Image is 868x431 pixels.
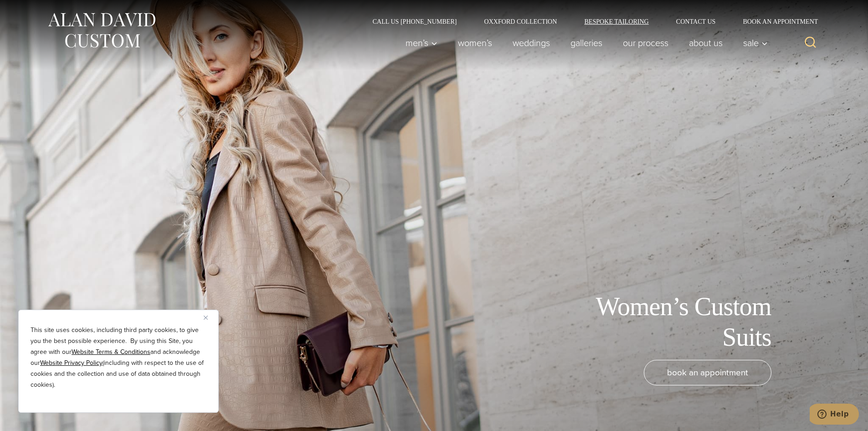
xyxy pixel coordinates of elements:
nav: Secondary Navigation [359,18,822,25]
a: About Us [678,34,733,52]
button: Men’s sub menu toggle [395,34,447,52]
a: Contact Us [663,18,729,25]
a: Call Us [PHONE_NUMBER] [359,18,471,25]
button: Close [204,312,215,323]
a: Website Privacy Policy [40,358,103,368]
a: Oxxford Collection [470,18,570,25]
a: Bespoke Tailoring [570,18,662,25]
a: Galleries [560,34,612,52]
a: weddings [502,34,560,52]
a: Website Terms & Conditions [72,347,150,357]
span: book an appointment [667,366,748,379]
a: Women’s [447,34,502,52]
a: book an appointment [644,360,771,385]
img: Close [204,316,208,320]
a: Book an Appointment [729,18,821,25]
p: This site uses cookies, including third party cookies, to give you the best possible experience. ... [31,325,206,390]
button: Sale sub menu toggle [733,34,772,52]
nav: Primary Navigation [395,34,772,52]
img: Alan David Custom [47,10,156,51]
a: Our Process [612,34,678,52]
h1: Women’s Custom Suits [566,291,771,353]
iframe: Opens a widget where you can chat to one of our agents [810,404,859,426]
button: View Search Form [800,32,822,54]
